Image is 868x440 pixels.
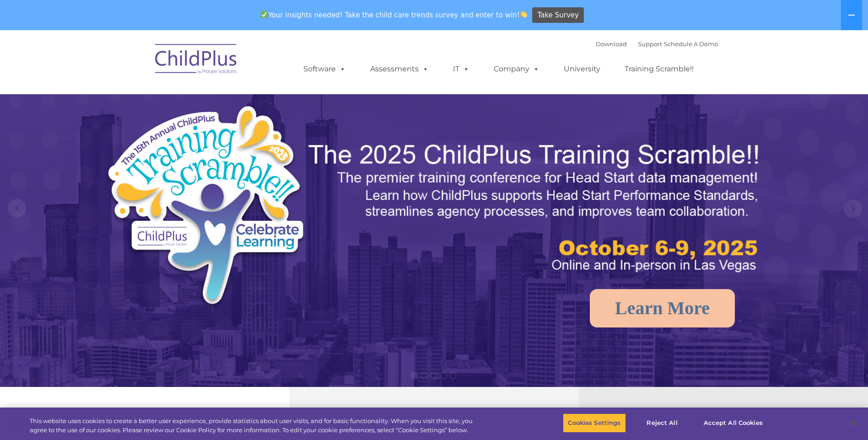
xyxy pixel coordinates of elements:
[257,6,531,24] span: Your insights needed! Take the child care trends survey and enter to win!
[127,60,155,67] span: Last name
[485,60,549,78] a: Company
[520,11,527,18] img: 👏
[664,40,718,48] a: Schedule A Demo
[596,40,718,48] font: |
[590,289,735,327] a: Learn More
[30,417,477,435] div: This website uses cookies to create a better user experience, provide statistics about user visit...
[699,413,768,433] button: Accept All Cookies
[638,40,662,48] a: Support
[563,413,625,433] button: Cookies Settings
[596,40,627,48] a: Download
[261,11,268,18] img: ✅
[127,98,166,105] span: Phone number
[634,413,691,433] button: Reject All
[294,60,355,78] a: Software
[532,7,584,23] a: Take Survey
[361,60,438,78] a: Assessments
[538,7,579,23] span: Take Survey
[555,60,609,78] a: University
[151,38,242,83] img: ChildPlus by Procare Solutions
[843,413,863,433] button: Close
[615,60,703,78] a: Training Scramble!!
[444,60,479,78] a: IT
